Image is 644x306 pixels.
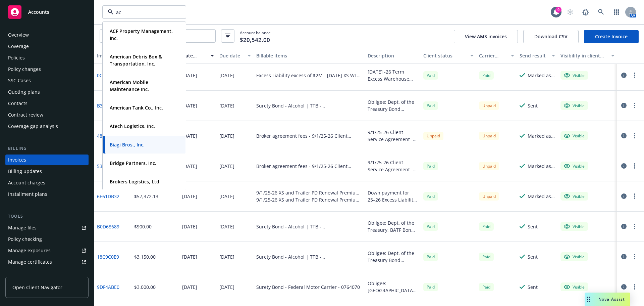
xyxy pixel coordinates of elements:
[110,53,162,67] strong: American Debris Box & Transportation, Inc.
[368,280,418,294] div: Obligee: [GEOGRAPHIC_DATA], Federal Maritime Commission Bond Amount: $150,000 Desc: Ocean Transpo...
[110,79,149,92] strong: American Mobile Maintenance Inc.
[8,155,26,165] div: Invoices
[5,213,89,220] div: Tools
[219,72,234,79] div: [DATE]
[479,283,494,291] span: Paid
[560,52,607,59] div: Visibility in client dash
[134,253,156,260] div: $3,150.00
[240,36,270,44] span: $20,542.00
[256,189,362,196] div: 9/1/25-26 XS and Trailer PD Renewal Premium AFCO PFA 12 Equal Pays - Down payment
[8,98,28,109] div: Contacts
[564,102,585,108] div: Visible
[8,189,47,200] div: Installment plans
[240,30,271,42] span: Account balance
[479,162,499,170] div: Unpaid
[97,193,119,200] a: 6E61DB32
[110,178,159,185] strong: Brokers Logistics, Ltd
[8,257,52,267] div: Manage certificates
[256,253,362,260] div: Surety Bond - Alcohol | TTB - [GEOGRAPHIC_DATA] [GEOGRAPHIC_DATA] - 0500886
[421,48,476,64] button: Client status
[423,52,466,59] div: Client status
[219,132,234,139] div: [DATE]
[5,110,89,120] a: Contract review
[368,159,418,173] div: 9/1/25-26 Client Service Agreement - IWLAIC Captive Insurance Policies: Monthly Installment 1
[8,222,37,233] div: Manage files
[5,234,89,245] a: Policy checking
[97,132,118,139] a: 48E3752E
[5,177,89,188] a: Account charges
[564,163,585,169] div: Visible
[110,28,173,41] strong: ACF Property Management, Inc.
[134,283,156,291] div: $3,000.00
[564,284,585,290] div: Visible
[423,101,438,110] div: Paid
[479,71,494,80] div: Paid
[5,98,89,109] a: Contacts
[219,102,234,109] div: [DATE]
[479,132,499,140] div: Unpaid
[8,166,42,177] div: Billing updates
[528,253,538,260] div: Sent
[182,102,197,109] div: [DATE]
[585,293,630,306] button: Nova Assist
[558,48,617,64] button: Visibility in client dash
[423,162,438,170] div: Paid
[479,222,494,231] span: Paid
[219,253,234,260] div: [DATE]
[12,284,62,291] span: Open Client Navigator
[479,253,494,261] span: Paid
[182,223,197,230] div: [DATE]
[476,48,517,64] button: Carrier status
[368,98,418,113] div: Obligee: Dept. of the Treasury Bond Amount: $350,000 Wine Bond - Premises: [STREET_ADDRESS][US_ST...
[5,155,89,165] a: Invoices
[219,163,234,170] div: [DATE]
[454,30,518,43] button: View AMS invoices
[8,41,29,52] div: Coverage
[182,163,197,170] div: [DATE]
[564,133,585,139] div: Visible
[28,9,49,15] span: Accounts
[520,52,548,59] div: Send result
[423,283,438,291] div: Paid
[5,52,89,63] a: Policies
[5,145,89,152] div: Billing
[528,193,555,200] div: Marked as sent
[97,253,119,260] a: 18C9C0E9
[97,102,119,109] a: B3B1B734
[256,132,362,139] div: Broker agreement fees - 9/1/25-26 Client Service Agreement - [GEOGRAPHIC_DATA] Captive Insurance ...
[8,64,41,75] div: Policy changes
[368,189,418,203] div: Down payment for 25–26 Excess Liability and Inland Marine/Trailer Physical Damage annual premium ...
[517,48,558,64] button: Send result
[528,132,555,139] div: Marked as sent
[97,163,119,170] a: 5319E4EA
[8,121,58,132] div: Coverage gap analysis
[256,102,362,109] div: Surety Bond - Alcohol | TTB - [GEOGRAPHIC_DATA], [GEOGRAPHIC_DATA] - 0484337
[97,72,119,79] a: 0C5FCF4B
[254,48,365,64] button: Billable items
[256,196,362,203] div: 9/1/25-26 XS and Trailer PD Renewal Premium AFCO PFA 12 Equal Pays - Down payment
[182,283,197,291] div: [DATE]
[134,193,158,200] div: $57,372.13
[8,234,42,245] div: Policy checking
[368,219,418,233] div: Obligee: Dept. of the Treasury, BATF Bond Amount: $100,000 Wine Bond - [STREET_ADDRESS][PERSON_NA...
[5,75,89,86] a: SSC Cases
[8,110,43,120] div: Contract review
[610,5,623,19] a: Switch app
[97,52,121,59] div: Invoice ID
[365,48,421,64] button: Description
[423,253,438,261] div: Paid
[5,3,89,21] a: Accounts
[555,7,561,13] div: 9
[8,177,45,188] div: Account charges
[256,52,362,59] div: Billable items
[8,75,31,86] div: SSC Cases
[563,5,577,19] a: Start snowing
[423,192,438,201] div: Paid
[528,163,555,170] div: Marked as sent
[368,52,418,59] div: Description
[219,223,234,230] div: [DATE]
[256,223,362,230] div: Surety Bond - Alcohol | TTB - [GEOGRAPHIC_DATA] [GEOGRAPHIC_DATA] - 0380083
